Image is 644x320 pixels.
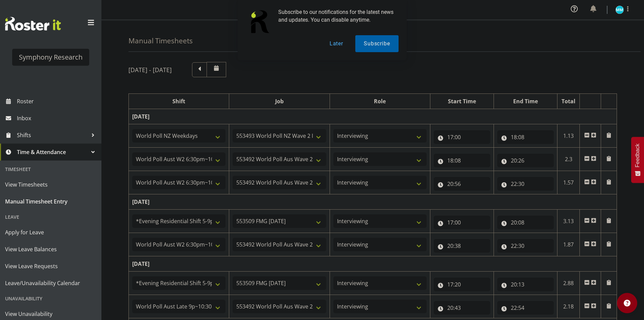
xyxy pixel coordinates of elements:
input: Click to select... [497,177,554,191]
div: Job [233,97,326,105]
td: 1.13 [557,124,580,148]
span: Manual Timesheet Entry [5,196,96,207]
input: Click to select... [434,278,490,291]
div: Role [333,97,427,105]
input: Click to select... [497,301,554,315]
div: Total [561,97,576,105]
span: View Leave Requests [5,261,96,271]
td: 3.13 [557,210,580,233]
span: View Timesheets [5,179,96,190]
input: Click to select... [434,154,490,167]
button: Later [321,35,352,52]
span: Feedback [635,144,641,167]
a: Manual Timesheet Entry [2,193,100,210]
td: 2.88 [557,272,580,295]
td: [DATE] [129,194,617,210]
input: Click to select... [434,177,490,191]
button: Subscribe [355,35,398,52]
input: Click to select... [497,130,554,144]
input: Click to select... [434,239,490,253]
td: 1.57 [557,171,580,194]
input: Click to select... [497,278,554,291]
input: Click to select... [434,216,490,229]
span: View Leave Balances [5,244,96,254]
span: Time & Attendance [17,147,88,157]
a: View Leave Balances [2,241,100,258]
div: Subscribe to our notifications for the latest news and updates. You can disable anytime. [273,8,399,24]
div: Timesheet [2,162,100,176]
img: help-xxl-2.png [624,300,630,306]
div: Leave [2,210,100,224]
td: [DATE] [129,109,617,124]
td: 1.87 [557,233,580,256]
div: Start Time [434,97,490,105]
span: Inbox [17,113,98,123]
span: View Unavailability [5,309,96,319]
a: View Leave Requests [2,258,100,275]
input: Click to select... [434,130,490,144]
h5: [DATE] - [DATE] [128,66,172,73]
input: Click to select... [434,301,490,315]
span: Shifts [17,130,88,140]
input: Click to select... [497,239,554,253]
input: Click to select... [497,154,554,167]
a: Apply for Leave [2,224,100,241]
div: Unavailability [2,292,100,305]
td: 2.18 [557,295,580,318]
a: Leave/Unavailability Calendar [2,275,100,292]
img: notification icon [246,8,273,35]
span: Apply for Leave [5,227,96,237]
input: Click to select... [497,216,554,229]
a: View Timesheets [2,176,100,193]
div: Shift [132,97,225,105]
span: Leave/Unavailability Calendar [5,278,96,288]
td: 2.3 [557,148,580,171]
span: Roster [17,96,98,106]
td: [DATE] [129,256,617,272]
button: Feedback - Show survey [631,137,644,183]
div: End Time [497,97,554,105]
